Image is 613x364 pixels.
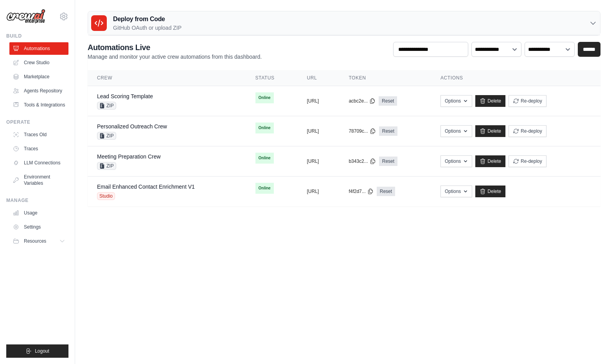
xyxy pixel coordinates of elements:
[9,70,68,83] a: Marketplace
[475,155,505,167] a: Delete
[6,197,68,204] div: Manage
[6,33,68,39] div: Build
[113,14,182,24] h3: Deploy from Code
[9,171,68,189] a: Environment Variables
[97,153,161,160] a: Meeting Preparation Crew
[97,93,153,99] a: Lead Scoring Template
[440,125,472,137] button: Options
[6,344,68,358] button: Logout
[97,192,115,200] span: Studio
[379,157,397,166] a: Reset
[440,155,472,167] button: Options
[475,186,505,197] a: Delete
[440,95,472,107] button: Options
[9,85,68,97] a: Agents Repository
[255,92,274,103] span: Online
[35,348,49,354] span: Logout
[113,24,182,32] p: GitHub OAuth or upload ZIP
[97,132,116,140] span: ZIP
[97,102,116,110] span: ZIP
[9,235,68,247] button: Resources
[475,95,505,107] a: Delete
[9,128,68,141] a: Traces Old
[349,158,376,164] button: b343c2...
[246,70,298,86] th: Status
[24,238,46,244] span: Resources
[9,221,68,233] a: Settings
[97,184,195,190] a: Email Enhanced Contact Enrichment V1
[88,42,262,53] h2: Automations Live
[97,123,167,130] a: Personalized Outreach Crew
[349,188,373,195] button: f4f2d7...
[379,96,397,106] a: Reset
[298,70,340,86] th: URL
[6,9,45,24] img: Logo
[9,56,68,69] a: Crew Studio
[255,153,274,164] span: Online
[255,183,274,194] span: Online
[88,70,246,86] th: Crew
[509,95,546,107] button: Re-deploy
[97,162,116,170] span: ZIP
[339,70,431,86] th: Token
[509,155,546,167] button: Re-deploy
[9,99,68,111] a: Tools & Integrations
[475,125,505,137] a: Delete
[6,119,68,125] div: Operate
[440,186,472,197] button: Options
[9,42,68,55] a: Automations
[349,98,376,104] button: acbc2e...
[379,126,397,136] a: Reset
[377,187,395,196] a: Reset
[255,123,274,133] span: Online
[9,207,68,219] a: Usage
[349,128,376,134] button: 78709c...
[9,157,68,169] a: LLM Connections
[509,125,546,137] button: Re-deploy
[88,53,262,61] p: Manage and monitor your active crew automations from this dashboard.
[9,142,68,155] a: Traces
[431,70,600,86] th: Actions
